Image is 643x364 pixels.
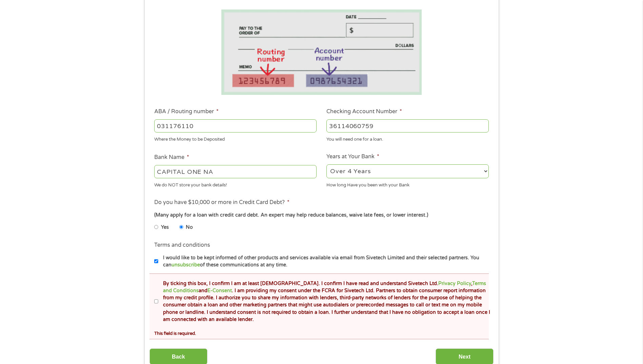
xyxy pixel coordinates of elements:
[154,211,488,219] div: (Many apply for a loan with credit card debt. An expert may help reduce balances, waive late fees...
[326,108,402,115] label: Checking Account Number
[438,281,471,286] a: Privacy Policy
[163,281,486,294] a: Terms and Conditions
[326,179,489,188] div: How long Have you been with your Bank
[158,254,491,269] label: I would like to be kept informed of other products and services available via email from Sivetech...
[172,262,200,268] a: unsubscribe
[326,153,379,160] label: Years at Your Bank
[154,179,317,188] div: We do NOT store your bank details!
[207,288,232,294] a: E-Consent
[326,134,489,143] div: You will need one for a loan.
[161,224,169,231] label: Yes
[221,9,422,95] img: Routing number location
[154,108,219,115] label: ABA / Routing number
[154,328,488,337] div: This field is required.
[154,134,317,143] div: Where the Money to be Deposited
[154,199,289,206] label: Do you have $10,000 or more in Credit Card Debt?
[186,224,193,231] label: No
[154,154,189,161] label: Bank Name
[326,119,489,132] input: 345634636
[158,280,491,323] label: By ticking this box, I confirm I am at least [DEMOGRAPHIC_DATA]. I confirm I have read and unders...
[154,242,210,249] label: Terms and conditions
[154,119,317,132] input: 263177916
